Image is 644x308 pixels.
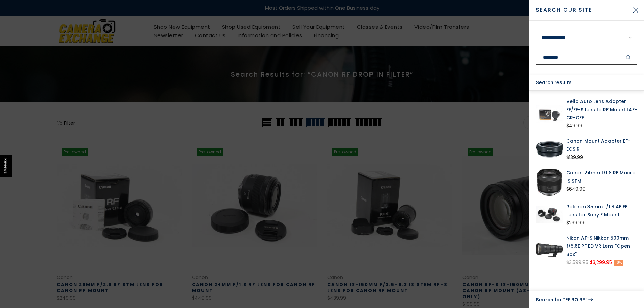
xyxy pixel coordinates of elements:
[566,203,637,219] a: Rokinon 35mm f/1.8 AF FE Lens for Sony E Mount
[566,122,582,130] div: $49.99
[536,203,563,227] img: Rokinon 35mm f/1.8 AF FE Lens for Sony E Mount Lenses Small Format - Sony E and FE Mount Lenses R...
[566,259,588,266] del: $3,599.95
[529,75,644,91] div: Search results
[566,169,637,185] a: Canon 24mm f/1.8 RF Macro IS STM
[536,295,637,304] a: Search for “EF RO RF”
[566,234,637,258] a: Nikon AF-S Nikkor 500mm f/5.6E PF ED VR Lens "Open Box"
[566,219,585,227] div: $239.99
[566,153,583,162] div: $139.99
[627,2,644,19] button: Close Search
[566,97,637,122] a: Vello Auto Lens Adapter EF/EF-S lens to RF Mount LAE-CR-CEF
[536,234,563,267] img: Nikon AF-S Nikkor 500mm f/5.6E PF ED VR Lens Lenses - Small Format - Nikon AF Mount Lenses - Niko...
[536,97,563,130] img: Vello Auto Lens Adapter EF/EF-S lens to RF Mount LAE-CR-CEF Lens Adapters and Extenders Vello 101...
[566,137,637,153] a: Canon Mount Adapter EF-EOS R
[536,6,627,14] span: Search Our Site
[590,258,612,267] ins: $3,299.95
[536,169,563,196] img: Canon 24mm f/1.8 RF Macro IS STM Lenses Small Format - Canon EOS Mount Lenses - Canon EF Full Fra...
[566,185,586,193] div: $649.99
[536,137,563,162] img: Canon Mount Adapter EF-EOS R Lens Adapters and Extenders Canon CANON2971C002
[614,260,623,266] span: -8%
